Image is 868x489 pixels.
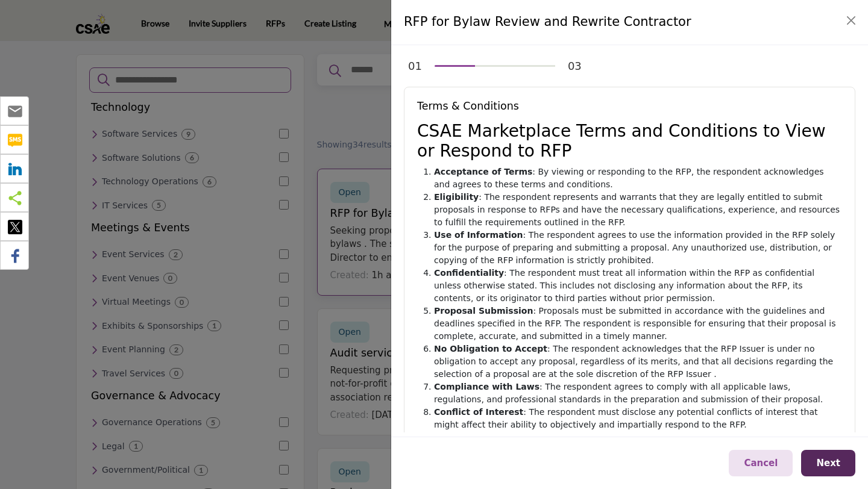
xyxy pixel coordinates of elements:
h5: Terms & Conditions [417,100,842,113]
li: : The respondent agrees to use the information provided in the RFP solely for the purpose of prep... [434,229,842,267]
li: : The respondent acknowledges that the RFP Issuer is under no obligation to accept any proposal, ... [434,343,842,381]
strong: Use of Information [434,230,523,240]
span: Cancel [744,458,778,469]
strong: No Obligation to Accept [434,344,547,354]
li: : The respondent agrees to comply with all applicable laws, regulations, and professional standar... [434,381,842,406]
li: : The respondent agrees to indemnify and hold harmless the system, its operators, and the RFP Iss... [434,431,842,469]
div: 03 [568,58,582,74]
li: : The respondent must disclose any potential conflicts of interest that might affect their abilit... [434,406,842,431]
button: Cancel [729,450,793,477]
strong: Proposal Submission [434,306,533,316]
button: Close [843,12,860,29]
h4: RFP for Bylaw Review and Rewrite Contractor [404,13,691,32]
strong: Acceptance of Terms [434,167,532,176]
li: : Proposals must be submitted in accordance with the guidelines and deadlines specified in the RF... [434,305,842,343]
strong: Confidentiality [434,268,504,278]
h2: CSAE Marketplace Terms and Conditions to View or Respond to RFP [417,121,842,161]
li: : The respondent must treat all information within the RFP as confidential unless otherwise state... [434,267,842,305]
li: : By viewing or responding to the RFP, the respondent acknowledges and agrees to these terms and ... [434,166,842,191]
strong: Eligibility [434,192,479,202]
div: 01 [408,58,422,74]
li: : The respondent represents and warrants that they are legally entitled to submit proposals in re... [434,191,842,229]
strong: Compliance with Laws [434,382,539,391]
span: Next [816,458,840,469]
button: Next [801,450,855,477]
strong: Conflict of Interest [434,407,523,417]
